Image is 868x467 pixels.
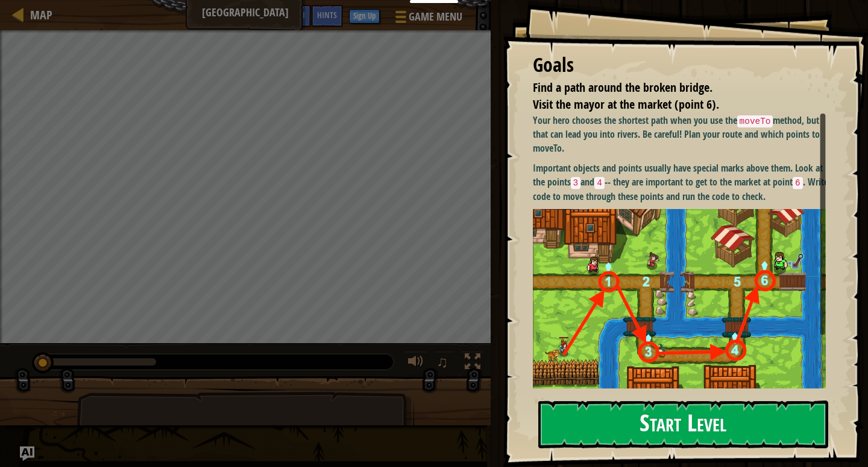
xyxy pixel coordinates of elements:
[278,5,311,27] button: Ask AI
[533,79,712,95] span: Find a path around the broken bridge.
[793,177,803,189] code: 6
[20,446,34,461] button: Ask AI
[409,9,462,25] span: Game Menu
[285,9,305,21] span: Ask AI
[533,51,826,79] div: Goals
[434,351,454,376] button: ♫
[349,9,380,24] button: Sign Up
[404,351,428,376] button: Adjust volume
[436,353,448,371] span: ♫
[533,96,719,112] span: Visit the mayor at the market (point 6).
[386,5,470,33] button: Game Menu
[533,209,835,398] img: Bbb
[30,7,52,23] span: Map
[317,9,337,21] span: Hints
[518,96,823,114] li: Visit the mayor at the market (point 6).
[737,115,773,127] code: moveTo
[594,177,605,189] code: 4
[533,161,835,203] p: Important objects and points usually have special marks above them. Look at the points and -- the...
[571,177,581,189] code: 3
[518,79,823,97] li: Find a path around the broken bridge.
[538,401,828,448] button: Start Level
[24,7,52,23] a: Map
[533,114,835,155] p: Your hero chooses the shortest path when you use the method, but that can lead you into rivers. B...
[461,351,485,376] button: Toggle fullscreen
